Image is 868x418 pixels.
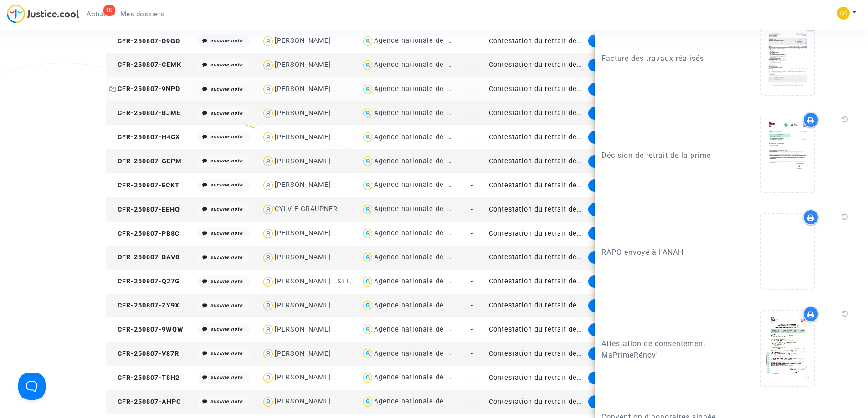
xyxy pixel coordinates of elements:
div: Agence nationale de l'habitat [374,181,474,189]
span: - [471,230,473,237]
span: CFR-250807-T8H2 [109,374,180,382]
div: [PERSON_NAME] [275,181,331,189]
img: 84a266a8493598cb3cce1313e02c3431 [837,7,850,20]
span: - [471,277,473,285]
div: Agence nationale de l'habitat [374,350,474,358]
span: - [471,326,473,333]
span: CFR-250807-Q27G [109,277,180,285]
img: icon-user.svg [262,107,275,120]
span: - [471,302,473,309]
p: Décision de retrait de la prime [601,150,724,161]
div: Recours administratif [588,275,662,288]
img: icon-user.svg [361,227,375,240]
div: Agence nationale de l'habitat [374,398,474,405]
div: Mise en demeure [588,59,648,71]
i: aucune note [210,206,243,212]
i: aucune note [210,86,243,92]
img: icon-user.svg [262,59,275,72]
td: Contestation du retrait de [PERSON_NAME] par l'ANAH (mandataire) [486,317,585,342]
i: aucune note [210,326,243,332]
i: aucune note [210,62,243,68]
span: CFR-250807-AHPC [109,398,181,406]
span: - [471,253,473,261]
img: icon-user.svg [262,323,275,336]
div: CYLVIE GRAUPNER [275,205,338,213]
span: CFR-250807-PB8C [109,230,180,237]
i: aucune note [210,398,243,404]
td: Contestation du retrait de [PERSON_NAME] par l'ANAH (mandataire) [486,366,585,390]
img: icon-user.svg [361,83,375,96]
img: icon-user.svg [262,347,275,360]
div: Agence nationale de l'habitat [374,326,474,333]
img: icon-user.svg [361,131,375,144]
i: aucune note [210,110,243,116]
span: - [471,374,473,382]
div: Agence nationale de l'habitat [374,109,474,117]
div: Agence nationale de l'habitat [374,157,474,165]
img: icon-user.svg [262,179,275,192]
div: Recours administratif [588,227,662,240]
td: Contestation du retrait de [PERSON_NAME] par l'ANAH (mandataire) [486,270,585,294]
div: [PERSON_NAME] [275,253,331,261]
div: [PERSON_NAME] [275,37,331,45]
span: CFR-250807-ECKT [109,181,180,189]
span: - [471,181,473,189]
img: icon-user.svg [262,227,275,240]
img: icon-user.svg [262,299,275,312]
div: Agence nationale de l'habitat [374,253,474,261]
i: aucune note [210,134,243,140]
img: icon-user.svg [361,35,375,48]
div: [PERSON_NAME] [275,109,331,117]
td: Contestation du retrait de [PERSON_NAME] par l'ANAH (mandataire) [486,101,585,126]
iframe: Help Scout Beacon - Open [18,373,46,400]
img: icon-user.svg [262,155,275,168]
div: [PERSON_NAME] [275,229,331,237]
img: icon-user.svg [361,59,375,72]
span: - [471,157,473,165]
div: Mise en demeure [588,251,648,264]
td: Contestation du retrait de [PERSON_NAME] par l'ANAH (mandataire) [486,77,585,101]
td: Contestation du retrait de [PERSON_NAME] par l'ANAH (mandataire) [486,294,585,318]
span: CFR-250807-ZY9X [109,302,180,309]
td: Contestation du retrait de [PERSON_NAME] par l'ANAH (mandataire) [486,125,585,149]
a: 1KActus [79,7,113,21]
div: Agence nationale de l'habitat [374,133,474,141]
div: Mise en demeure [588,323,648,336]
div: Mise en demeure [588,35,648,47]
i: aucune note [210,302,243,308]
td: Contestation du retrait de [PERSON_NAME] par l'ANAH (mandataire) [486,222,585,246]
span: Actus [87,10,106,18]
span: - [471,61,473,69]
div: Mise en demeure [588,179,648,192]
div: [PERSON_NAME] [275,302,331,309]
a: Mes dossiers [113,7,172,21]
img: icon-user.svg [262,131,275,144]
td: Contestation du retrait de [PERSON_NAME] par l'ANAH (mandataire) [486,173,585,197]
div: [PERSON_NAME] ESTIMA [275,277,360,285]
td: Contestation du retrait de [PERSON_NAME] par l'ANAH (mandataire) [486,390,585,414]
i: aucune note [210,278,243,284]
i: aucune note [210,158,243,164]
td: Contestation du retrait de [PERSON_NAME] par l'ANAH (mandataire) [486,29,585,53]
span: CFR-250807-D9GD [109,37,180,45]
div: [PERSON_NAME] [275,398,331,405]
div: Agence nationale de l'habitat [374,229,474,237]
span: - [471,85,473,93]
div: Agence nationale de l'habitat [374,61,474,69]
p: RAPO envoyé à l'ANAH [601,247,724,258]
img: icon-user.svg [361,299,375,312]
span: - [471,109,473,117]
span: CFR-250807-GEPM [109,157,182,165]
span: CFR-250807-9NPD [109,85,180,93]
div: [PERSON_NAME] [275,157,331,165]
img: icon-user.svg [361,395,375,408]
td: Contestation du retrait de [PERSON_NAME] par l'ANAH (mandataire) [486,246,585,270]
img: icon-user.svg [361,107,375,120]
div: Recours administratif [588,372,662,384]
img: icon-user.svg [361,251,375,264]
span: CFR-250807-CEMK [109,61,181,69]
span: CFR-250807-H4CX [109,133,180,141]
img: icon-user.svg [262,395,275,408]
span: - [471,398,473,406]
i: aucune note [210,254,243,260]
